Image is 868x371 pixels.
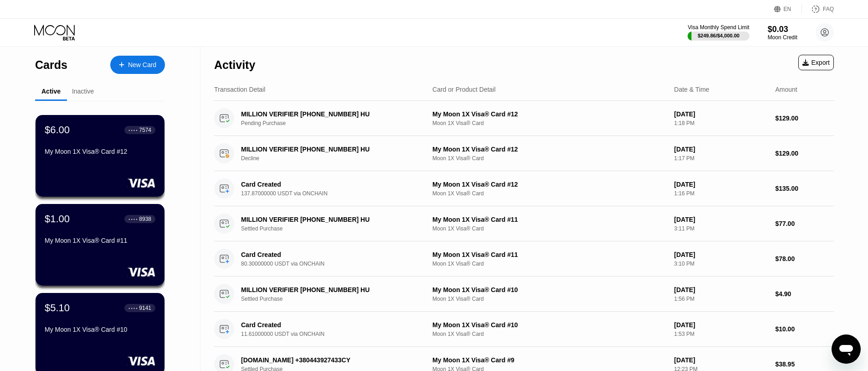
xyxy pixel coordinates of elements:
[45,326,155,333] div: My Moon 1X Visa® Card #10
[674,321,768,329] div: [DATE]
[432,190,667,197] div: Moon 1X Visa® Card
[775,290,834,298] div: $4.90
[432,216,667,223] div: My Moon 1X Visa® Card #11
[241,190,431,197] div: 137.87000000 USDT via ONCHAIN
[775,185,834,192] div: $135.00
[432,110,667,118] div: My Moon 1X Visa® Card #12
[674,356,768,364] div: [DATE]
[72,88,94,95] div: Inactive
[674,286,768,293] div: [DATE]
[214,86,265,93] div: Transaction Detail
[784,6,791,12] div: EN
[36,115,164,197] div: $6.00● ● ● ●7574My Moon 1X Visa® Card #12
[45,302,70,314] div: $5.10
[241,216,418,223] div: MILLION VERIFIER [PHONE_NUMBER] HU
[432,155,667,162] div: Moon 1X Visa® Card
[432,331,667,337] div: Moon 1X Visa® Card
[241,251,418,258] div: Card Created
[241,155,431,162] div: Decline
[775,115,834,122] div: $129.00
[214,171,834,206] div: Card Created137.87000000 USDT via ONCHAINMy Moon 1X Visa® Card #12Moon 1X Visa® Card[DATE]1:16 PM...
[128,307,138,309] div: ● ● ● ●
[241,261,431,267] div: 80.30000000 USDT via ONCHAIN
[45,148,155,155] div: My Moon 1X Visa® Card #12
[775,255,834,262] div: $78.00
[139,216,151,222] div: 8938
[432,120,667,126] div: Moon 1X Visa® Card
[241,286,418,293] div: MILLION VERIFIER [PHONE_NUMBER] HU
[241,120,431,126] div: Pending Purchase
[45,124,70,136] div: $6.00
[775,86,797,93] div: Amount
[214,101,834,136] div: MILLION VERIFIER [PHONE_NUMBER] HUPending PurchaseMy Moon 1X Visa® Card #12Moon 1X Visa® Card[DAT...
[775,361,834,368] div: $38.95
[128,61,156,69] div: New Card
[768,25,797,34] div: $0.03
[139,127,151,133] div: 7574
[432,86,496,93] div: Card or Product Detail
[41,88,61,95] div: Active
[674,110,768,118] div: [DATE]
[110,56,165,74] div: New Card
[241,225,431,232] div: Settled Purchase
[688,24,749,31] div: Visa Monthly Spend Limit
[698,33,740,38] div: $249.86 / $4,000.00
[674,216,768,223] div: [DATE]
[214,206,834,241] div: MILLION VERIFIER [PHONE_NUMBER] HUSettled PurchaseMy Moon 1X Visa® Card #11Moon 1X Visa® Card[DAT...
[214,136,834,171] div: MILLION VERIFIER [PHONE_NUMBER] HUDeclineMy Moon 1X Visa® Card #12Moon 1X Visa® Card[DATE]1:17 PM...
[775,325,834,333] div: $10.00
[214,312,834,347] div: Card Created11.61000000 USDT via ONCHAINMy Moon 1X Visa® Card #10Moon 1X Visa® Card[DATE]1:53 PM$...
[774,5,802,14] div: EN
[674,225,768,232] div: 3:11 PM
[432,251,667,258] div: My Moon 1X Visa® Card #11
[45,237,155,244] div: My Moon 1X Visa® Card #11
[45,213,70,225] div: $1.00
[128,129,138,131] div: ● ● ● ●
[674,86,709,93] div: Date & Time
[775,220,834,227] div: $77.00
[241,356,418,364] div: [DOMAIN_NAME] +380443927433CY
[768,25,797,41] div: $0.03Moon Credit
[674,261,768,267] div: 3:10 PM
[139,305,151,311] div: 9141
[214,58,255,72] div: Activity
[674,251,768,258] div: [DATE]
[36,204,164,286] div: $1.00● ● ● ●8938My Moon 1X Visa® Card #11
[674,155,768,162] div: 1:17 PM
[674,296,768,302] div: 1:56 PM
[802,59,830,66] div: Export
[832,334,861,364] iframe: Кнопка запуска окна обмена сообщениями
[674,331,768,337] div: 1:53 PM
[241,296,431,302] div: Settled Purchase
[674,120,768,126] div: 1:18 PM
[214,241,834,277] div: Card Created80.30000000 USDT via ONCHAINMy Moon 1X Visa® Card #11Moon 1X Visa® Card[DATE]3:10 PM$...
[823,6,834,12] div: FAQ
[688,24,749,41] div: Visa Monthly Spend Limit$249.86/$4,000.00
[128,218,138,220] div: ● ● ● ●
[674,181,768,188] div: [DATE]
[768,34,797,41] div: Moon Credit
[241,321,418,329] div: Card Created
[432,261,667,267] div: Moon 1X Visa® Card
[775,150,834,157] div: $129.00
[674,146,768,153] div: [DATE]
[802,5,834,14] div: FAQ
[432,286,667,293] div: My Moon 1X Visa® Card #10
[432,321,667,329] div: My Moon 1X Visa® Card #10
[35,58,67,72] div: Cards
[798,55,834,70] div: Export
[241,110,418,118] div: MILLION VERIFIER [PHONE_NUMBER] HU
[674,190,768,197] div: 1:16 PM
[214,277,834,312] div: MILLION VERIFIER [PHONE_NUMBER] HUSettled PurchaseMy Moon 1X Visa® Card #10Moon 1X Visa® Card[DAT...
[432,296,667,302] div: Moon 1X Visa® Card
[241,181,418,188] div: Card Created
[432,356,667,364] div: My Moon 1X Visa® Card #9
[432,181,667,188] div: My Moon 1X Visa® Card #12
[241,331,431,337] div: 11.61000000 USDT via ONCHAIN
[432,225,667,232] div: Moon 1X Visa® Card
[241,146,418,153] div: MILLION VERIFIER [PHONE_NUMBER] HU
[432,146,667,153] div: My Moon 1X Visa® Card #12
